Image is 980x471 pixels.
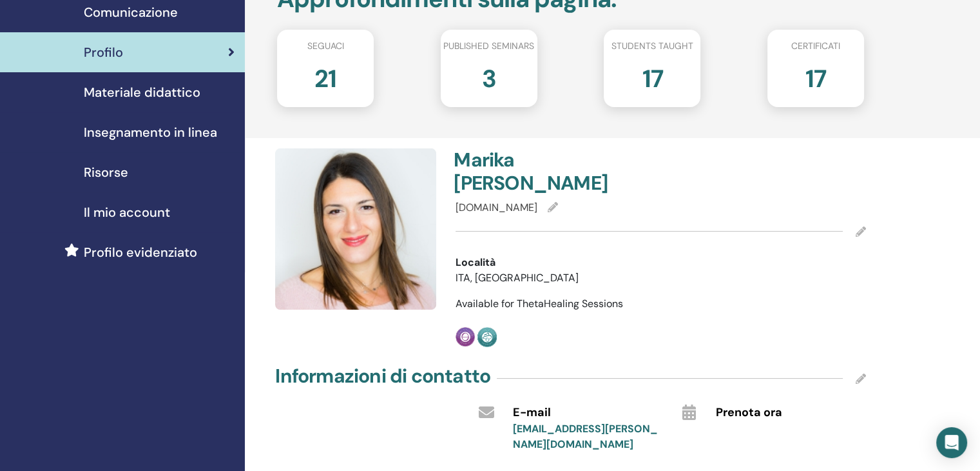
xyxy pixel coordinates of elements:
[805,58,826,94] h2: 17
[314,58,336,94] h2: 21
[611,39,693,53] span: Students taught
[456,255,495,270] span: Località
[84,83,200,102] span: Materiale didattico
[456,297,623,310] span: Available for ThetaHealing Sessions
[456,201,537,214] span: [DOMAIN_NAME]
[84,123,217,142] span: Insegnamento in linea
[275,148,436,310] img: default.jpg
[936,427,967,458] div: Open Intercom Messenger
[791,39,840,53] span: Certificati
[443,39,534,53] span: Published seminars
[84,203,170,222] span: Il mio account
[716,405,782,421] span: Prenota ora
[642,58,662,94] h2: 17
[84,243,197,262] span: Profilo evidenziato
[307,39,344,53] span: Seguaci
[512,405,550,421] span: E-mail
[454,148,653,195] h4: Marika [PERSON_NAME]
[84,163,128,182] span: Risorse
[482,58,496,94] h2: 3
[84,3,178,22] span: Comunicazione
[275,365,490,388] h4: Informazioni di contatto
[512,422,657,451] a: [EMAIL_ADDRESS][PERSON_NAME][DOMAIN_NAME]
[456,270,615,286] li: ITA, [GEOGRAPHIC_DATA]
[84,43,123,62] span: Profilo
